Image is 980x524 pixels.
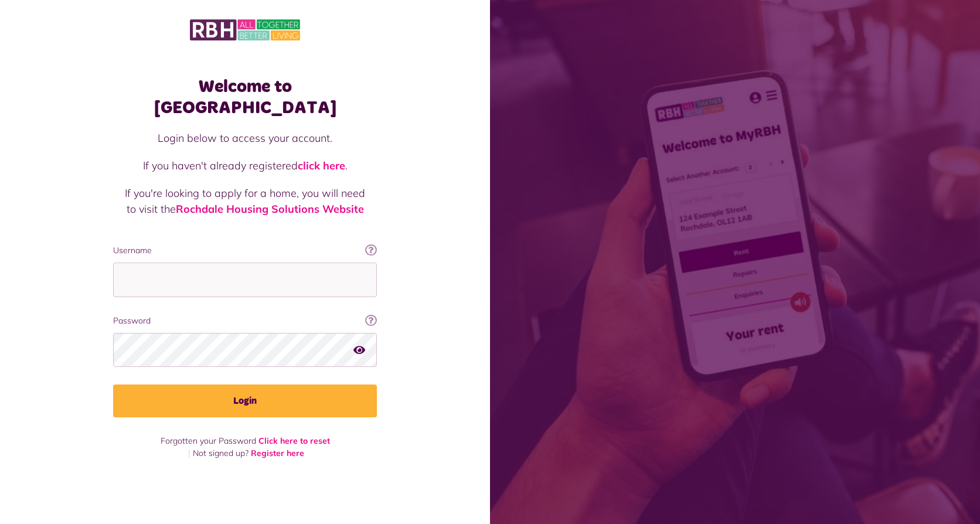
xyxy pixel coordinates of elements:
span: Not signed up? [193,448,249,458]
p: If you're looking to apply for a home, you will need to visit the [125,185,365,217]
label: Password [113,315,377,327]
p: If you haven't already registered . [125,158,365,173]
button: Login [113,385,377,417]
label: Username [113,244,377,257]
a: click here [298,159,345,172]
span: Forgotten your Password [161,435,256,446]
a: Rochdale Housing Solutions Website [176,202,364,216]
h1: Welcome to [GEOGRAPHIC_DATA] [113,76,377,118]
p: Login below to access your account. [125,130,365,146]
img: MyRBH [190,18,300,42]
a: Register here [251,448,304,458]
a: Click here to reset [258,435,330,446]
